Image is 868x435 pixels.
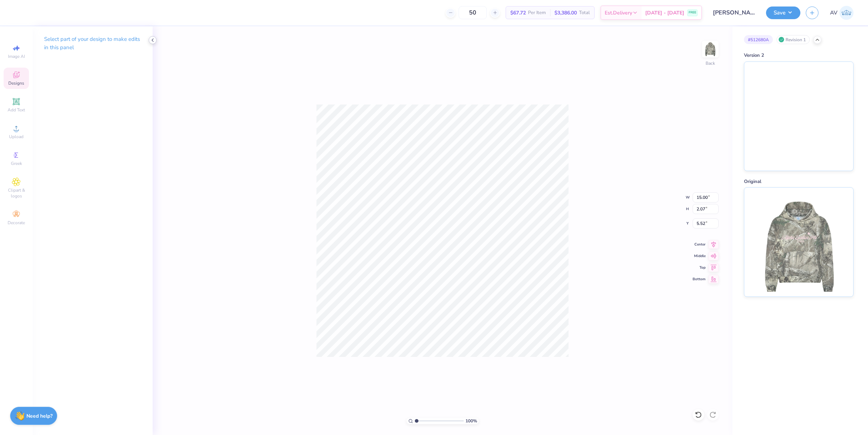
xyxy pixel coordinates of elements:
span: Clipart & logos [4,187,29,199]
span: Est. Delivery [605,9,632,17]
img: Back [703,42,718,56]
span: Upload [9,134,24,140]
span: Designs [8,80,24,86]
strong: Need help? [26,413,52,419]
button: Save [766,7,800,19]
span: Center [693,242,706,247]
div: Original [744,178,854,185]
div: Revision 1 [776,35,810,44]
div: Version 2 [744,52,854,59]
span: $3,386.00 [554,9,577,17]
span: Total [579,9,590,17]
div: Back [706,60,715,67]
span: AV [830,9,838,17]
span: Add Text [8,107,25,113]
span: Per Item [528,9,546,17]
span: $67.72 [510,9,526,17]
input: – – [459,6,487,19]
span: [DATE] - [DATE] [645,9,684,17]
span: Image AI [8,54,25,59]
input: Untitled Design [707,5,761,20]
span: Greek [11,161,22,166]
span: Decorate [8,220,25,226]
img: Version 2 [744,62,853,171]
span: FREE [689,10,696,15]
span: Top [693,265,706,270]
span: 100 % [465,418,477,424]
div: # 512680A [744,35,773,44]
p: Select part of your design to make edits in this panel [44,35,141,52]
span: Middle [693,253,706,259]
img: Original [754,188,843,297]
a: AV [830,6,854,20]
span: Bottom [693,277,706,282]
img: Aargy Velasco [839,6,854,20]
